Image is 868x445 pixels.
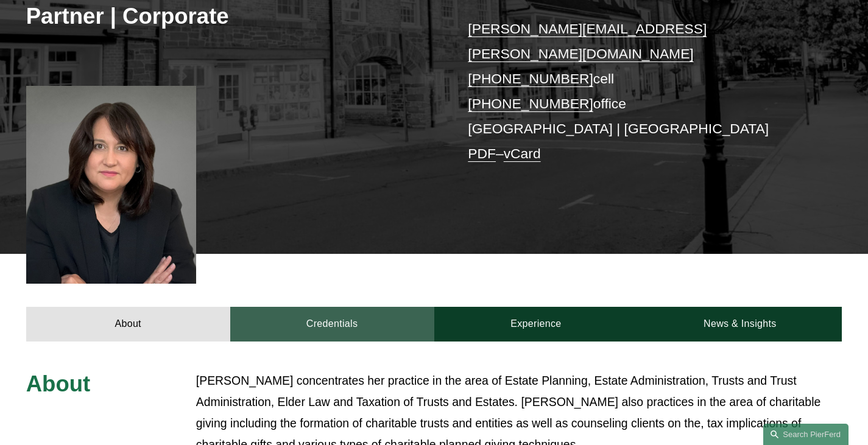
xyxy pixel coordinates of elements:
[26,2,434,30] h3: Partner | Corporate
[434,307,638,342] a: Experience
[638,307,842,342] a: News & Insights
[468,71,593,86] a: [PHONE_NUMBER]
[230,307,434,342] a: Credentials
[763,424,849,445] a: Search this site
[468,21,707,61] a: [PERSON_NAME][EMAIL_ADDRESS][PERSON_NAME][DOMAIN_NAME]
[26,371,90,396] span: About
[26,307,230,342] a: About
[468,16,808,167] p: cell office [GEOGRAPHIC_DATA] | [GEOGRAPHIC_DATA] –
[468,145,496,161] a: PDF
[504,145,541,161] a: vCard
[468,96,593,111] a: [PHONE_NUMBER]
